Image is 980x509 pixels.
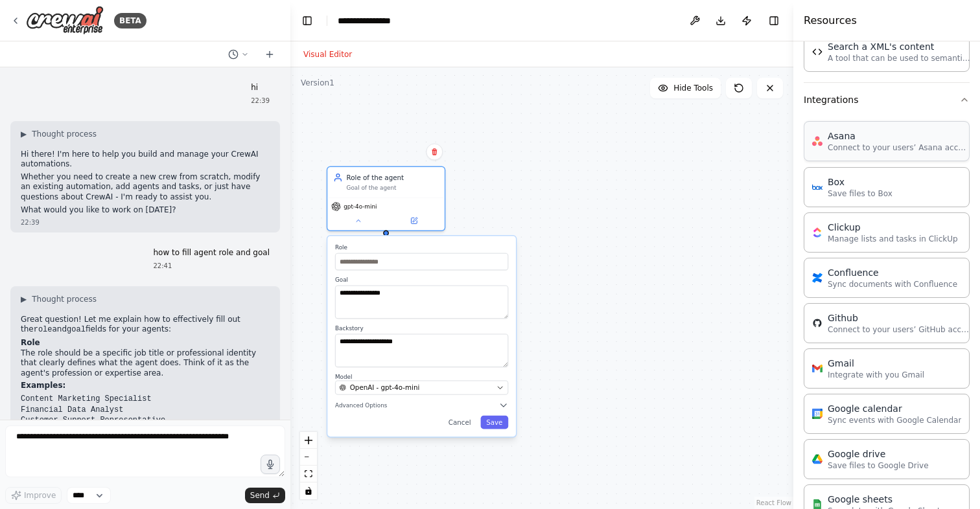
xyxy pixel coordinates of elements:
[335,381,508,395] button: OpenAI - gpt-4o-mini
[32,294,97,304] span: Thought process
[298,12,316,30] button: Hide left sidebar
[21,205,270,216] p: What would you like to work on [DATE]?
[828,175,892,188] div: Box
[5,487,62,504] button: Improve
[21,172,270,203] p: Whether you need to create a new crew from scratch, modify an existing automation, add agents and...
[828,266,957,279] div: Confluence
[21,129,27,139] span: ▶
[26,6,104,35] img: Logo
[804,83,970,117] button: Integrations
[812,363,822,374] img: Gmail
[756,499,791,506] a: React Flow attribution
[426,143,443,160] button: Delete node
[828,460,929,471] p: Save files to Google Drive
[335,243,508,251] label: Role
[812,318,822,328] img: GitHub
[812,182,822,192] img: Box
[300,432,317,449] button: zoom in
[347,184,439,192] div: Goal of the agent
[21,218,270,227] div: 22:39
[828,234,958,244] p: Manage lists and tasks in ClickUp
[335,324,508,332] label: Backstory
[21,405,123,414] code: Financial Data Analyst
[300,432,317,499] div: React Flow controls
[335,400,508,410] button: Advanced Options
[387,215,441,227] button: Open in side panel
[335,373,508,381] label: Model
[812,227,822,238] img: ClickUp
[443,416,476,429] button: Cancel
[765,12,783,30] button: Hide right sidebar
[32,129,97,139] span: Thought process
[812,136,822,146] img: Asana
[335,402,387,409] span: Advanced Options
[828,188,892,199] p: Save files to Box
[812,273,822,283] img: Confluence
[24,490,56,501] span: Improve
[300,449,317,466] button: zoom out
[21,294,27,304] span: ▶
[828,53,970,63] p: A tool that can be used to semantic search a query from a XML's content.
[804,13,857,28] h4: Resources
[259,47,280,62] button: Start a new chat
[828,447,929,460] div: Google drive
[828,221,958,234] div: Clickup
[153,248,270,258] p: how to fill agent role and goal
[114,13,146,28] div: BETA
[828,279,957,289] p: Sync documents with Confluence
[338,14,404,27] nav: breadcrumb
[21,381,65,390] strong: Examples:
[251,83,270,93] p: hi
[650,78,721,98] button: Hide Tools
[21,150,270,170] p: Hi there! I'm here to help you build and manage your CrewAI automations.
[251,96,270,106] div: 22:39
[828,311,970,324] div: Github
[347,173,439,183] div: Role of the agent
[812,47,822,57] img: XMLSearchTool
[828,415,961,425] p: Sync events with Google Calendar
[21,129,97,139] button: ▶Thought process
[300,466,317,482] button: fit view
[21,338,40,347] strong: Role
[828,324,970,335] p: Connect to your users’ GitHub accounts
[296,47,360,62] button: Visual Editor
[301,78,334,88] div: Version 1
[153,261,270,271] div: 22:41
[350,383,420,392] span: OpenAI - gpt-4o-mini
[480,416,508,429] button: Save
[812,454,822,464] img: Google Drive
[300,482,317,499] button: toggle interactivity
[828,40,970,53] div: Search a XML's content
[67,325,86,334] code: goal
[335,276,508,284] label: Goal
[673,83,713,93] span: Hide Tools
[828,370,924,380] p: Integrate with you Gmail
[828,130,970,142] div: Asana
[21,416,165,425] code: Customer Support Representative
[828,493,944,506] div: Google sheets
[828,142,970,153] p: Connect to your users’ Asana accounts
[812,409,822,419] img: Google Calendar
[245,488,285,503] button: Send
[250,490,270,501] span: Send
[21,294,97,304] button: ▶Thought process
[21,315,270,335] p: Great question! Let me explain how to effectively fill out the and fields for your agents:
[261,455,280,474] button: Click to speak your automation idea
[21,394,152,403] code: Content Marketing Specialist
[828,357,924,370] div: Gmail
[21,348,270,379] p: The role should be a specific job title or professional identity that clearly defines what the ag...
[828,402,961,415] div: Google calendar
[344,203,377,210] span: gpt-4o-mini
[223,47,254,62] button: Switch to previous chat
[34,325,52,334] code: role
